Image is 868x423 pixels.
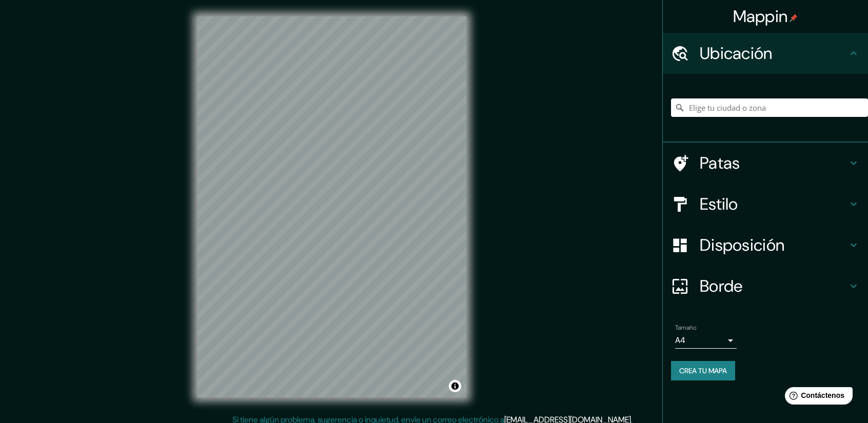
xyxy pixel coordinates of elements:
div: Ubicación [663,33,868,74]
font: Crea tu mapa [679,366,727,375]
font: A4 [675,335,685,346]
canvas: Mapa [197,16,466,397]
div: Borde [663,266,868,307]
font: Estilo [700,193,738,215]
font: Mappin [733,6,788,27]
font: Tamaño [675,324,696,332]
div: Disposición [663,225,868,266]
font: Ubicación [700,43,773,64]
iframe: Lanzador de widgets de ayuda [777,383,857,412]
input: Elige tu ciudad o zona [671,98,868,117]
font: Disposición [700,234,784,256]
div: A4 [675,332,737,349]
div: Patas [663,143,868,184]
img: pin-icon.png [790,14,798,22]
button: Activar o desactivar atribución [449,380,461,392]
div: Estilo [663,184,868,225]
font: Patas [700,152,740,174]
button: Crea tu mapa [671,361,735,380]
font: Borde [700,275,743,297]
